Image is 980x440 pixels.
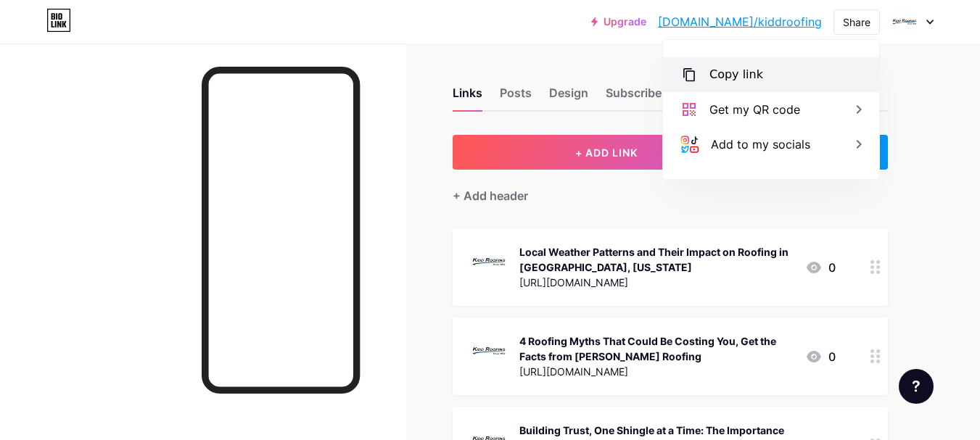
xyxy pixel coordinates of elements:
[805,259,836,276] div: 0
[519,333,794,364] div: 4 Roofing Myths That Could Be Costing You, Get the Facts from [PERSON_NAME] Roofing
[519,275,794,290] div: [URL][DOMAIN_NAME]
[709,101,800,118] div: Get my QR code
[591,16,646,28] a: Upgrade
[453,135,761,170] button: + ADD LINK
[453,187,528,204] div: + Add header
[711,136,810,153] div: Add to my socials
[470,332,508,370] img: 4 Roofing Myths That Could Be Costing You, Get the Facts from Kidd Roofing
[891,8,918,36] img: kiddroofing
[549,84,588,110] div: Design
[500,84,532,110] div: Posts
[658,13,822,30] a: [DOMAIN_NAME]/kiddroofing
[519,244,794,275] div: Local Weather Patterns and Their Impact on Roofing in [GEOGRAPHIC_DATA], [US_STATE]
[470,243,508,281] img: Local Weather Patterns and Their Impact on Roofing in Dallas, Texas
[606,84,672,110] div: Subscribers
[575,146,638,159] span: + ADD LINK
[453,84,482,110] div: Links
[519,364,794,379] div: [URL][DOMAIN_NAME]
[805,348,836,365] div: 0
[843,14,870,30] div: Share
[709,66,763,83] div: Copy link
